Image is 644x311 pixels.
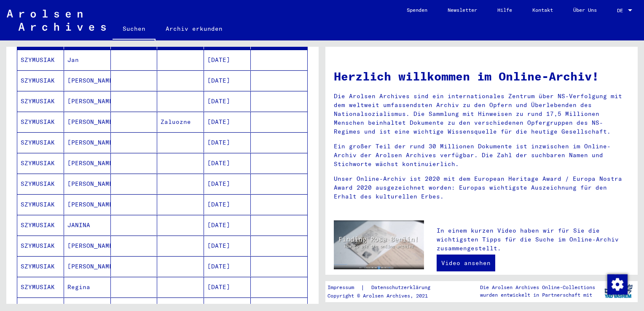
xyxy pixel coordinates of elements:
[327,283,361,292] a: Impressum
[64,236,111,256] mat-cell: [PERSON_NAME]
[204,194,251,214] mat-cell: [DATE]
[437,255,495,271] a: Video ansehen
[17,215,64,235] mat-cell: SZYMUSIAK
[204,174,251,194] mat-cell: [DATE]
[156,19,233,39] a: Archiv erkunden
[607,274,628,295] img: Zustimmung ändern
[607,274,627,294] div: Zustimmung ändern
[17,50,64,70] mat-cell: SZYMUSIAK
[204,256,251,276] mat-cell: [DATE]
[64,91,111,111] mat-cell: [PERSON_NAME]
[204,112,251,132] mat-cell: [DATE]
[480,291,595,299] p: wurden entwickelt in Partnerschaft mit
[204,277,251,297] mat-cell: [DATE]
[603,281,634,302] img: yv_logo.png
[64,70,111,91] mat-cell: [PERSON_NAME]
[64,174,111,194] mat-cell: [PERSON_NAME]
[17,91,64,111] mat-cell: SZYMUSIAK
[17,132,64,153] mat-cell: SZYMUSIAK
[204,91,251,111] mat-cell: [DATE]
[64,132,111,153] mat-cell: [PERSON_NAME]
[204,50,251,70] mat-cell: [DATE]
[327,292,440,300] p: Copyright © Arolsen Archives, 2021
[64,194,111,214] mat-cell: [PERSON_NAME]
[64,256,111,276] mat-cell: [PERSON_NAME]
[17,256,64,276] mat-cell: SZYMUSIAK
[334,142,629,169] p: Ein großer Teil der rund 30 Millionen Dokumente ist inzwischen im Online-Archiv der Arolsen Archi...
[204,70,251,91] mat-cell: [DATE]
[334,220,424,269] img: video.jpg
[334,92,629,136] p: Die Arolsen Archives sind ein internationales Zentrum über NS-Verfolgung mit dem weltweit umfasse...
[204,215,251,235] mat-cell: [DATE]
[327,283,440,292] div: |
[17,277,64,297] mat-cell: SZYMUSIAK
[157,112,204,132] mat-cell: Zaluozne
[64,215,111,235] mat-cell: JANINA
[204,153,251,173] mat-cell: [DATE]
[113,19,156,40] a: Suchen
[7,10,106,31] img: Arolsen_neg.svg
[17,174,64,194] mat-cell: SZYMUSIAK
[334,67,629,85] h1: Herzlich willkommen im Online-Archiv!
[17,153,64,173] mat-cell: SZYMUSIAK
[365,283,440,292] a: Datenschutzerklärung
[17,236,64,256] mat-cell: SZYMUSIAK
[64,277,111,297] mat-cell: Regina
[617,8,626,13] span: DE
[64,153,111,173] mat-cell: [PERSON_NAME]
[17,70,64,91] mat-cell: SZYMUSIAK
[480,284,595,291] p: Die Arolsen Archives Online-Collections
[17,194,64,214] mat-cell: SZYMUSIAK
[204,236,251,256] mat-cell: [DATE]
[64,112,111,132] mat-cell: [PERSON_NAME]
[64,50,111,70] mat-cell: Jan
[334,174,629,201] p: Unser Online-Archiv ist 2020 mit dem European Heritage Award / Europa Nostra Award 2020 ausgezeic...
[437,226,629,253] p: In einem kurzen Video haben wir für Sie die wichtigsten Tipps für die Suche im Online-Archiv zusa...
[17,112,64,132] mat-cell: SZYMUSIAK
[204,132,251,153] mat-cell: [DATE]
